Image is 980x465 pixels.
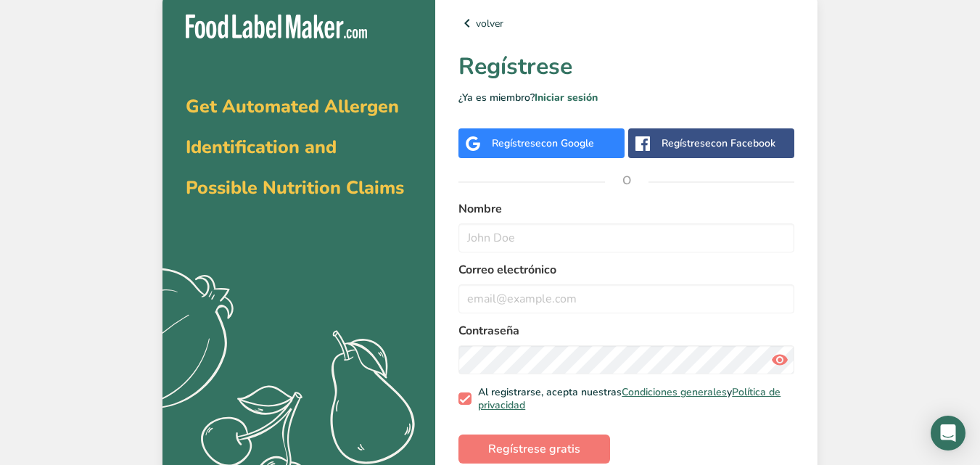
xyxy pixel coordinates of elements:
[458,90,794,105] p: ¿Ya es miembro?
[711,136,775,150] span: con Facebook
[458,223,794,252] input: John Doe
[492,136,594,151] div: Regístrese
[186,94,404,200] span: Get Automated Allergen Identification and Possible Nutrition Claims
[541,136,594,150] span: con Google
[931,416,965,450] div: Open Intercom Messenger
[662,136,775,151] div: Regístrese
[458,322,794,340] label: Contraseña
[186,15,367,38] img: Food Label Maker
[458,435,610,464] button: Regístrese gratis
[622,385,727,399] a: Condiciones generales
[605,159,648,202] span: O
[458,49,794,84] h1: Regístrese
[458,284,794,313] input: email@example.com
[478,385,781,412] a: Política de privacidad
[472,386,789,411] span: Al registrarse, acepta nuestras y
[458,15,794,32] a: volver
[535,91,598,104] a: Iniciar sesión
[458,261,794,279] label: Correo electrónico
[488,440,580,458] span: Regístrese gratis
[458,200,794,218] label: Nombre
